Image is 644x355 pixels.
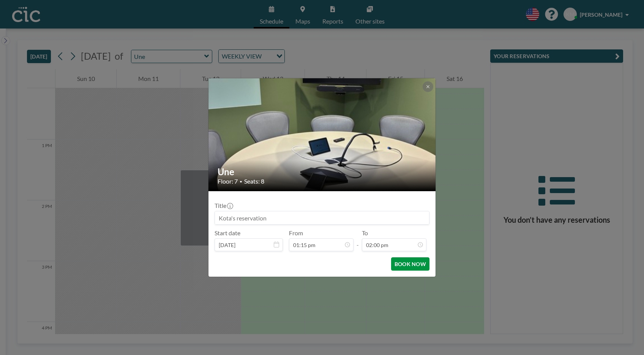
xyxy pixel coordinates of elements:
button: BOOK NOW [391,257,429,271]
label: From [289,229,303,237]
h2: Une [218,166,427,177]
input: Kota's reservation [215,211,429,224]
label: Start date [215,229,240,237]
span: - [357,232,359,249]
label: To [362,229,368,237]
span: Seats: 8 [244,177,264,185]
span: • [240,179,242,184]
span: Floor: 7 [218,177,238,185]
label: Title [215,202,232,209]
